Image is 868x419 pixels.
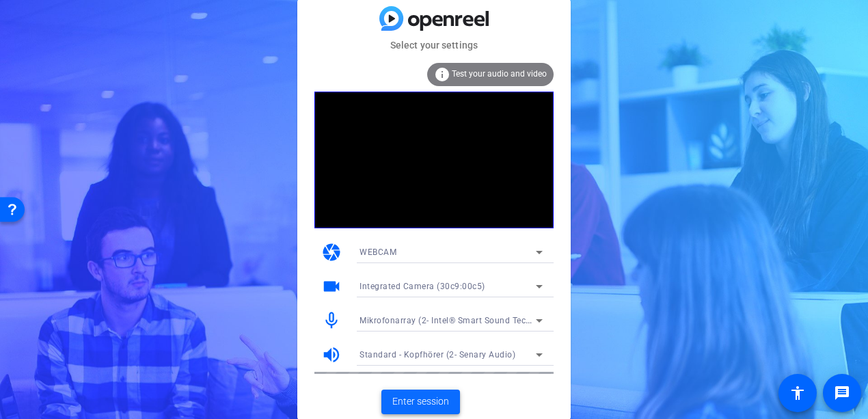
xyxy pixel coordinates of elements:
mat-icon: mic_none [321,310,342,331]
mat-icon: camera [321,242,342,262]
mat-icon: info [434,66,450,83]
mat-icon: videocam [321,276,342,297]
mat-icon: accessibility [789,385,806,401]
span: Enter session [392,394,449,409]
button: Enter session [381,390,460,414]
span: Test your audio and video [452,69,547,79]
span: Integrated Camera (30c9:00c5) [360,282,485,291]
mat-icon: volume_up [321,344,342,365]
mat-icon: message [834,385,850,401]
mat-card-subtitle: Select your settings [297,38,571,53]
span: Standard - Kopfhörer (2- Senary Audio) [360,350,515,360]
span: Mikrofonarray (2- Intel® Smart Sound Technologie für digitale Mikrofone) [360,314,652,325]
span: WEBCAM [360,247,396,257]
img: blue-gradient.svg [379,6,489,30]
